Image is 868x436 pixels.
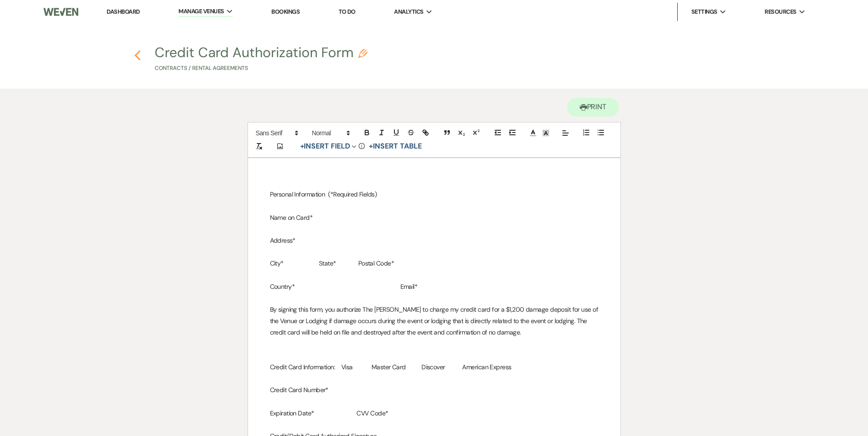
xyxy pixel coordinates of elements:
[270,362,598,373] p: Credit Card Information: Visa Master Card Discover American Express
[271,8,300,16] a: Bookings
[369,143,373,150] span: +
[339,8,356,16] a: To Do
[270,212,598,223] p: Name on Card*
[691,7,717,16] span: Settings
[43,2,78,21] img: Weven Logo
[567,98,620,117] button: Print
[539,128,552,138] span: Text Background Color
[107,8,140,16] a: Dashboard
[366,141,425,152] button: +Insert Table
[270,235,598,246] p: Address*
[394,7,423,16] span: Analytics
[270,304,598,339] p: By signing this form, you authorize The [PERSON_NAME] to charge my credit card for a $1,200 damag...
[297,141,360,152] button: Insert Field
[300,143,304,150] span: +
[765,7,796,16] span: Resources
[270,384,598,396] p: Credit Card Number*
[270,281,598,292] p: Country* Email*
[308,128,353,138] span: Header Formats
[527,128,539,138] span: Text Color
[155,64,367,73] p: Contracts / Rental Agreements
[270,258,598,269] p: City* State* Postal Code*
[178,7,224,16] span: Manage Venues
[559,128,572,138] span: Alignment
[270,189,598,200] p: Personal Information (*Required Fields)
[155,46,367,73] button: Credit Card Authorization FormContracts / Rental Agreements
[270,408,598,419] p: Expiration Date* CVV Code*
